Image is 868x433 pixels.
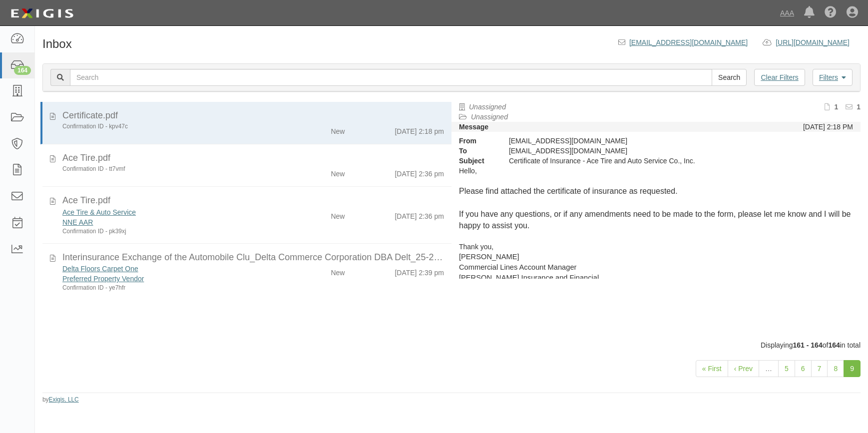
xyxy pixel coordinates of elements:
h1: Inbox [42,37,72,50]
a: ‹ Prev [728,360,759,377]
div: Certificate of Insurance - Ace Tire and Auto Service Co., Inc. [501,156,751,166]
div: [DATE] 2:36 pm [395,165,444,179]
div: [EMAIL_ADDRESS][DOMAIN_NAME] [501,136,751,146]
a: Clear Filters [754,69,805,86]
a: Unassigned [471,113,508,121]
i: Help Center - Complianz [825,7,837,19]
a: 9 [844,360,861,377]
a: … [759,360,779,377]
div: Delta Floors Carpet One [62,264,279,274]
div: Confirmation ID - tt7vmf [62,165,279,173]
b: 1 [857,103,861,111]
a: 8 [827,360,844,377]
div: Confirmation ID - pk39xj [62,227,279,236]
small: by [42,396,79,404]
div: NNE AAR [62,217,279,227]
div: New [331,165,345,179]
a: AAA [775,3,799,23]
a: 7 [811,360,828,377]
div: Ace Tire & Auto Service [62,207,279,217]
div: Certificate.pdf [62,109,444,122]
div: Hello, Thank you, [451,166,861,278]
strong: Message [459,123,488,131]
div: 164 [14,66,31,75]
div: Confirmation ID - kpv47c [62,122,279,131]
b: 164 [828,341,840,349]
b: 161 - 164 [793,341,823,349]
div: [DATE] 2:36 pm [395,207,444,221]
div: agreement-9jm3he@ace.complianz.com [501,146,751,156]
b: 1 [834,103,838,111]
div: [DATE] 2:18 PM [803,122,853,132]
a: 6 [795,360,812,377]
a: NNE AAR [62,218,93,226]
input: Search [70,69,712,86]
a: [EMAIL_ADDRESS][DOMAIN_NAME] [629,38,748,46]
img: logo-5460c22ac91f19d4615b14bd174203de0afe785f0fc80cf4dbbc73dc1793850b.png [7,4,76,22]
div: [DATE] 2:18 pm [395,122,444,136]
input: Search [712,69,747,86]
div: Interinsurance Exchange of the Automobile Clu_Delta Commerce Corporation DBA Delt_25-26 COI_10-8-... [62,251,444,264]
div: [DATE] 2:39 pm [395,264,444,278]
a: Ace Tire & Auto Service [62,208,136,216]
span: Please find attached the certificate of insurance as requested. If you have any questions, or if ... [459,187,851,230]
a: Unassigned [469,103,506,111]
a: « First [696,360,728,377]
div: New [331,264,345,278]
a: Delta Floors Carpet One [62,265,138,273]
a: [URL][DOMAIN_NAME] [776,38,861,46]
a: Exigis, LLC [49,396,79,403]
a: 5 [778,360,795,377]
div: New [331,207,345,221]
p: [PERSON_NAME] Commercial Lines Account Manager [PERSON_NAME] Insurance and Financial [STREET_ADDR... [459,252,853,325]
a: Preferred Property Vendor [62,275,144,283]
div: New [331,122,345,136]
div: Confirmation ID - ye7hfr [62,284,279,292]
div: Preferred Property Vendor [62,274,279,284]
div: Ace Tire.pdf [62,152,444,165]
strong: To [451,146,501,156]
a: Filters [813,69,853,86]
div: Ace Tire.pdf [62,194,444,207]
strong: Subject [451,156,501,166]
div: Displaying of in total [35,340,868,350]
strong: From [451,136,501,146]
